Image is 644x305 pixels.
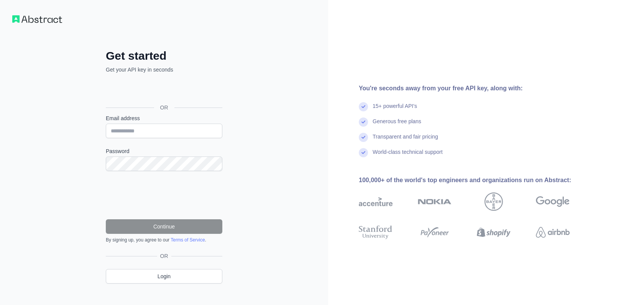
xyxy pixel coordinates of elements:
a: Login [106,269,222,284]
div: You're seconds away from your free API key, along with: [359,84,594,93]
label: Email address [106,114,222,122]
img: check mark [359,148,368,157]
span: OR [157,252,171,260]
label: Password [106,147,222,155]
img: payoneer [418,224,452,241]
img: stanford university [359,224,393,241]
h2: Get started [106,49,222,63]
img: accenture [359,192,393,211]
iframe: Sign in with Google Button [102,82,225,99]
div: Generous free plans [373,117,421,133]
div: Transparent and fair pricing [373,133,438,148]
img: shopify [477,224,511,241]
div: 15+ powerful API's [373,102,417,117]
img: check mark [359,133,368,142]
img: google [536,192,570,211]
img: bayer [485,192,503,211]
img: Workflow [12,15,62,23]
p: Get your API key in seconds [106,66,222,73]
div: By signing up, you agree to our . [106,237,222,243]
a: Terms of Service [171,237,205,243]
button: Continue [106,219,222,234]
div: 100,000+ of the world's top engineers and organizations run on Abstract: [359,176,594,185]
span: OR [154,104,174,111]
iframe: reCAPTCHA [106,180,222,210]
img: check mark [359,117,368,127]
img: airbnb [536,224,570,241]
div: World-class technical support [373,148,443,163]
img: check mark [359,102,368,111]
img: nokia [418,192,452,211]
